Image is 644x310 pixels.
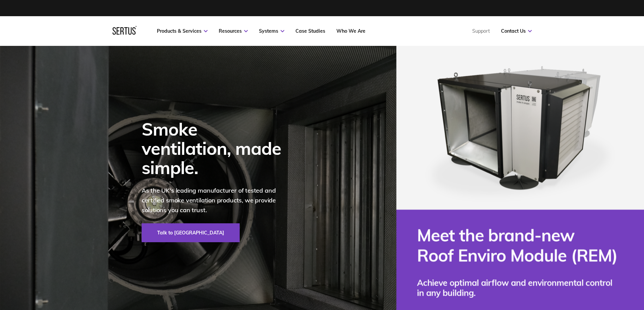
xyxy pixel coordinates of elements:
[259,28,284,34] a: Systems
[142,186,290,215] p: As the UK's leading manufacturer of tested and certified smoke ventilation products, we provide s...
[142,223,240,242] a: Talk to [GEOGRAPHIC_DATA]
[295,28,325,34] a: Case Studies
[157,28,208,34] a: Products & Services
[142,119,290,177] div: Smoke ventilation, made simple.
[501,28,532,34] a: Contact Us
[219,28,248,34] a: Resources
[472,28,490,34] a: Support
[336,28,365,34] a: Who We Are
